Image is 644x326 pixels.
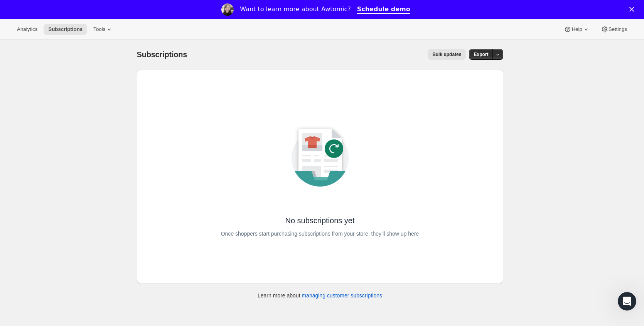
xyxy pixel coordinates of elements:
[12,24,42,35] button: Analytics
[221,3,234,16] img: Profile image for Emily
[357,5,410,14] a: Schedule demo
[432,51,461,58] span: Bulk updates
[93,26,105,32] span: Tools
[44,24,87,35] button: Subscriptions
[469,49,493,60] button: Export
[137,50,187,59] span: Subscriptions
[428,49,466,60] button: Bulk updates
[572,26,582,32] span: Help
[559,24,594,35] button: Help
[302,292,382,299] a: managing customer subscriptions
[596,24,632,35] button: Settings
[17,26,37,32] span: Analytics
[89,24,118,35] button: Tools
[48,26,83,32] span: Subscriptions
[240,5,351,13] div: Want to learn more about Awtomic?
[258,292,382,299] p: Learn more about
[629,7,637,12] div: Close
[285,215,354,226] p: No subscriptions yet
[609,26,627,32] span: Settings
[618,292,636,311] iframe: Intercom live chat
[474,51,488,58] span: Export
[221,228,419,239] p: Once shoppers start purchasing subscriptions from your store, they’ll show up here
